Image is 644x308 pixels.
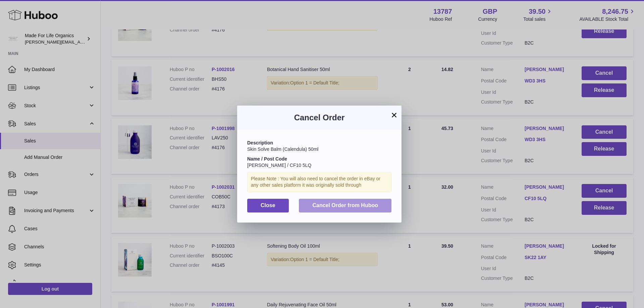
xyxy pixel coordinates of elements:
[247,146,318,152] span: Skin Solve Balm (Calendula) 50ml
[299,199,391,212] button: Cancel Order from Huboo
[312,202,378,208] span: Cancel Order from Huboo
[247,172,391,192] div: Please Note : You will also need to cancel the order in eBay or any other sales platform it was o...
[390,111,398,119] button: ×
[247,112,391,123] h3: Cancel Order
[247,140,273,145] strong: Description
[247,156,287,162] strong: Name / Post Code
[247,163,311,168] span: [PERSON_NAME] / CF10 5LQ
[247,199,289,212] button: Close
[261,202,275,208] span: Close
